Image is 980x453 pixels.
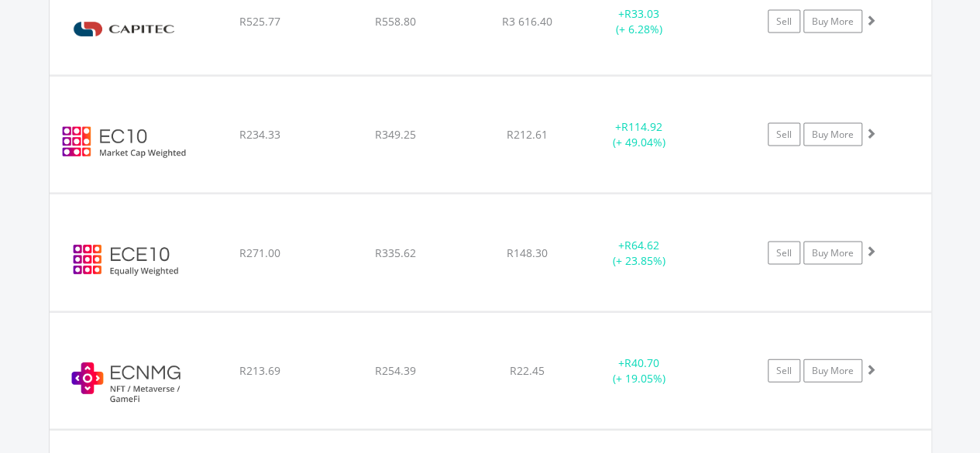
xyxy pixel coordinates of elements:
[768,242,800,265] a: Sell
[502,14,552,29] span: R3 616.40
[57,96,191,189] img: EC10.EC.EC10.png
[375,127,416,142] span: R349.25
[510,363,545,378] span: R22.45
[507,127,548,142] span: R212.61
[507,245,548,260] span: R148.30
[239,127,280,142] span: R234.33
[581,119,698,150] div: + (+ 49.04%)
[57,332,191,425] img: ECNMG.EC.ECNMG.png
[768,10,800,33] a: Sell
[624,355,659,370] span: R40.70
[375,14,416,29] span: R558.80
[803,359,862,383] a: Buy More
[239,14,280,29] span: R525.77
[803,123,862,146] a: Buy More
[239,363,280,378] span: R213.69
[768,123,800,146] a: Sell
[803,10,862,33] a: Buy More
[375,245,416,260] span: R335.62
[621,119,662,134] span: R114.92
[581,6,698,37] div: + (+ 6.28%)
[581,355,698,386] div: + (+ 19.05%)
[624,6,659,21] span: R33.03
[768,359,800,383] a: Sell
[803,242,862,265] a: Buy More
[624,238,659,252] span: R64.62
[239,245,280,260] span: R271.00
[375,363,416,378] span: R254.39
[581,238,698,269] div: + (+ 23.85%)
[57,214,191,307] img: ECE10.EC.ECE10.png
